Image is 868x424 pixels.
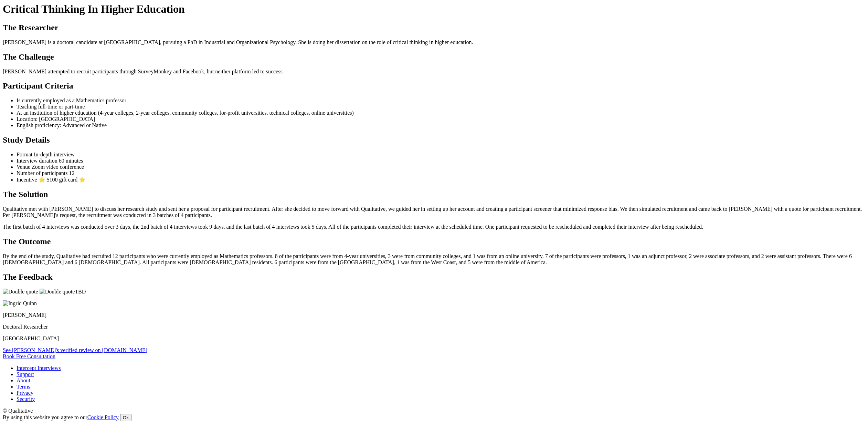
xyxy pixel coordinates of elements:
a: Privacy [17,390,33,396]
span: ⭐ $100 gift card ⭐ [39,177,86,183]
div: © Qualitative [3,408,865,414]
a: See [PERSON_NAME]'s verified review on [DOMAIN_NAME] [3,347,147,353]
li: English proficiency: Advanced or Native [17,122,865,128]
a: Support [17,371,34,377]
a: Book Free Consultation [3,353,55,359]
span: Incentive [17,177,37,183]
p: [PERSON_NAME] is a doctoral candidate at [GEOGRAPHIC_DATA], pursuing a PhD in Industrial and Orga... [3,39,865,45]
span: 60 minutes [59,158,83,164]
p: Doctoral Researcher [3,324,865,330]
li: At an institution of higher education (4-year colleges, 2-year colleges, community colleges, for-... [17,110,865,116]
a: About [17,378,30,383]
span: Number of participants [17,170,67,176]
span: Format [17,152,32,157]
li: Is currently employed as a Mathematics professor [17,97,865,104]
h2: Study Details [3,135,865,145]
p: [GEOGRAPHIC_DATA] [3,335,865,342]
li: Teaching full-time or part-time [17,104,865,110]
a: Security [17,396,35,402]
img: Double quote [40,289,75,295]
p: By the end of the study, Qualitative had recruited 12 participants who were currently employed as... [3,253,865,266]
h2: Participant Criteria [3,81,865,91]
h2: The Researcher [3,23,865,32]
p: [PERSON_NAME] attempted to recruit participants through SurveyMonkey and Facebook, but neither pl... [3,69,865,75]
p: TBD [3,289,865,295]
h2: The Feedback [3,272,865,282]
p: Qualitative met with [PERSON_NAME] to discuss her research study and sent her a proposal for part... [3,206,865,218]
p: The first batch of 4 interviews was conducted over 3 days, the 2nd batch of 4 interviews took 9 d... [3,224,865,230]
h1: Critical Thinking In Higher Education [3,3,865,15]
span: 12 [69,170,74,176]
h2: The Solution [3,190,865,199]
li: Location: [GEOGRAPHIC_DATA] [17,116,865,122]
a: Terms [17,384,30,390]
div: By using this website you agree to our [3,414,865,421]
iframe: Chat Widget [834,391,868,424]
button: Ok [120,414,131,421]
h2: The Challenge [3,52,865,62]
img: Double quote [3,289,38,295]
a: Intercept Interviews [17,365,61,371]
span: Venue [17,164,30,170]
p: [PERSON_NAME] [3,312,865,318]
span: Interview duration [17,158,57,164]
span: In-depth interview [34,152,75,157]
h2: The Outcome [3,237,865,246]
a: Cookie Policy [87,414,119,420]
img: Ingrid Quinn [3,300,37,307]
span: Zoom video conference [32,164,84,170]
